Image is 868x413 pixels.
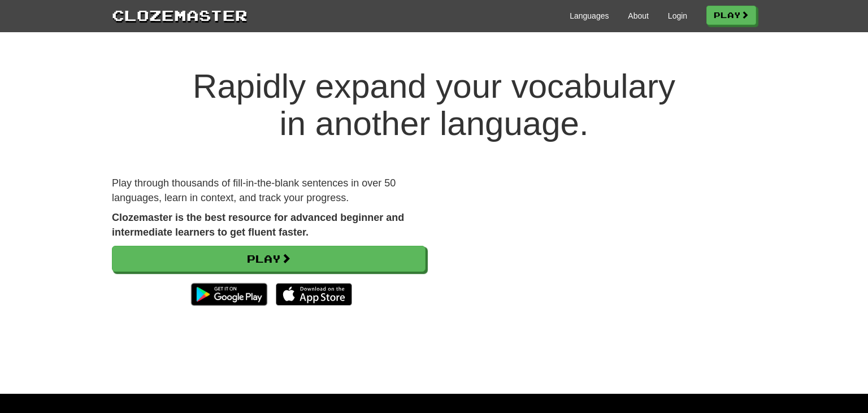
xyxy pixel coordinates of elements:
a: About [628,10,649,21]
a: Play [112,246,426,272]
a: Login [668,10,687,21]
p: Play through thousands of fill-in-the-blank sentences in over 50 languages, learn in context, and... [112,176,426,205]
a: Languages [570,10,609,21]
a: Play [706,6,756,25]
a: Clozemaster [112,5,248,25]
img: Download_on_the_App_Store_Badge_US-UK_135x40-25178aeef6eb6b83b96f5f2d004eda3bffbb37122de64afbaef7... [276,283,352,306]
strong: Clozemaster is the best resource for advanced beginner and intermediate learners to get fluent fa... [112,212,404,238]
img: Get it on Google Play [185,277,273,311]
